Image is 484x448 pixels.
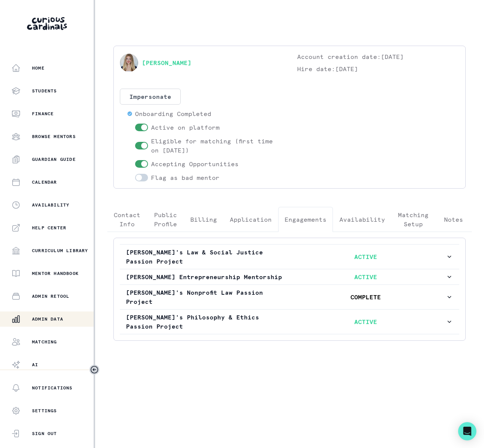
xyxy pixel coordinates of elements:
[32,111,54,117] p: Finance
[89,365,99,375] button: Toggle sidebar
[444,215,463,224] p: Notes
[142,58,191,67] a: [PERSON_NAME]
[286,292,446,302] p: COMPLETE
[32,202,69,208] p: Availability
[32,431,57,437] p: Sign Out
[126,272,286,281] p: [PERSON_NAME] Entrepreneurship Mentorship
[151,137,282,155] p: Eligible for matching (first time on [DATE])
[126,248,286,266] p: [PERSON_NAME]'s Law & Social Justice Passion Project
[32,179,57,185] p: Calendar
[230,215,272,224] p: Application
[151,123,220,132] p: Active on platform
[151,159,239,168] p: Accepting Opportunities
[339,215,385,224] p: Availability
[120,285,459,309] button: [PERSON_NAME]'s Nonprofit Law Passion ProjectCOMPLETE
[114,210,140,229] p: Contact Info
[285,215,326,224] p: Engagements
[297,64,459,73] p: Hire date: [DATE]
[120,269,459,284] button: [PERSON_NAME] Entrepreneurship MentorshipACTIVE
[151,173,220,182] p: Flag as bad mentor
[32,225,66,231] p: Help Center
[190,215,217,224] p: Billing
[153,210,177,229] p: Public Profile
[286,272,446,281] p: ACTIVE
[32,339,57,345] p: Matching
[398,210,428,229] p: Matching Setup
[297,52,459,61] p: Account creation date: [DATE]
[126,288,286,306] p: [PERSON_NAME]'s Nonprofit Law Passion Project
[32,133,76,140] p: Browse Mentors
[458,422,476,440] div: Open Intercom Messenger
[32,385,73,391] p: Notifications
[27,17,67,30] img: Curious Cardinals Logo
[286,317,446,326] p: ACTIVE
[286,252,446,261] p: ACTIVE
[32,248,88,254] p: Curriculum Library
[135,109,211,118] p: Onboarding Completed
[120,245,459,269] button: [PERSON_NAME]'s Law & Social Justice Passion ProjectACTIVE
[32,408,57,414] p: Settings
[32,156,76,162] p: Guardian Guide
[32,362,38,368] p: AI
[32,316,63,322] p: Admin Data
[32,270,79,276] p: Mentor Handbook
[32,293,69,299] p: Admin Retool
[120,89,181,105] button: Impersonate
[120,310,459,334] button: [PERSON_NAME]'s Philosophy & Ethics Passion ProjectACTIVE
[32,65,45,71] p: Home
[126,313,286,331] p: [PERSON_NAME]'s Philosophy & Ethics Passion Project
[32,88,57,94] p: Students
